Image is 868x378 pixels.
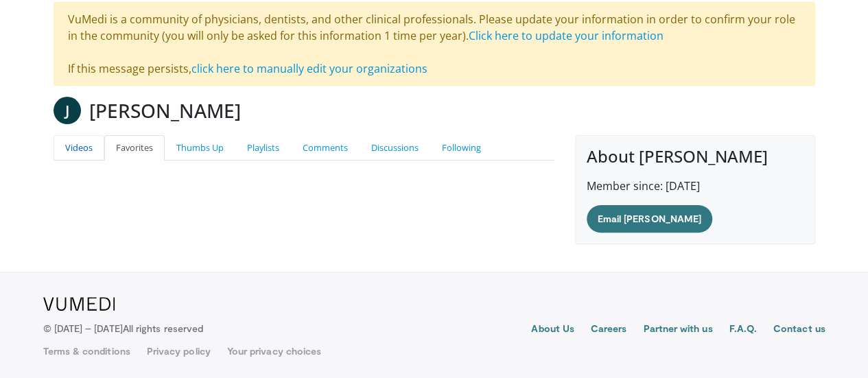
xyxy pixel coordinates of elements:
a: Click here to update your information [469,28,664,43]
a: J [54,97,81,124]
p: © [DATE] – [DATE] [43,322,204,335]
a: Videos [54,135,104,161]
a: About Us [531,322,574,338]
a: Contact us [773,322,825,338]
a: Privacy policy [147,344,211,358]
a: Following [430,135,493,161]
a: click here to manually edit your organizations [191,61,427,76]
a: Careers [591,322,627,338]
a: F.A.Q. [729,322,756,338]
h4: About [PERSON_NAME] [587,147,804,167]
a: Playlists [235,135,291,161]
p: Member since: [DATE] [587,178,804,194]
img: VuMedi Logo [43,297,115,311]
a: Email [PERSON_NAME] [587,205,712,233]
span: All rights reserved [123,322,203,334]
a: Favorites [104,135,165,161]
a: Comments [291,135,360,161]
a: Discussions [360,135,430,161]
a: Terms & conditions [43,344,130,358]
h3: [PERSON_NAME] [89,97,241,124]
a: Partner with us [643,322,712,338]
a: Thumbs Up [165,135,235,161]
a: Your privacy choices [227,344,321,358]
div: VuMedi is a community of physicians, dentists, and other clinical professionals. Please update yo... [54,2,815,86]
